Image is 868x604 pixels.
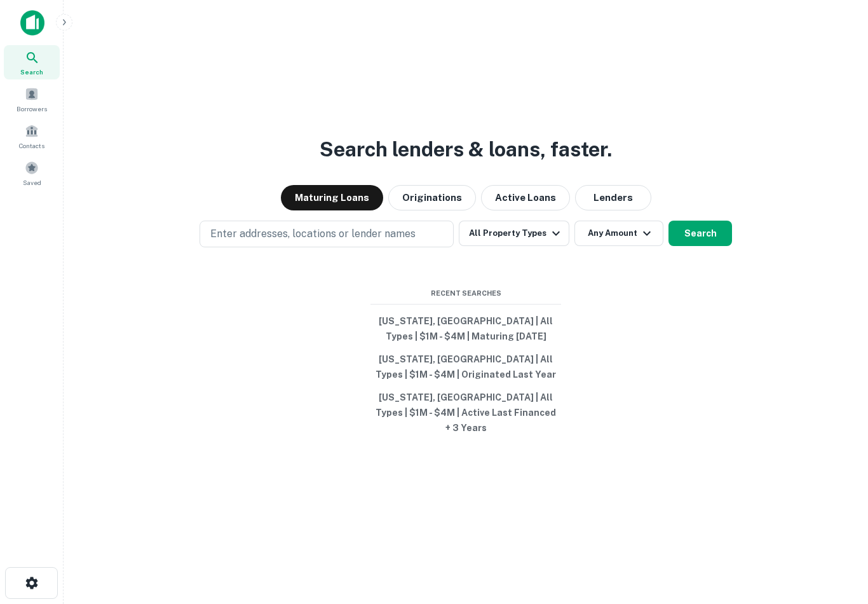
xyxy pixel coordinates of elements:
[210,226,416,242] p: Enter addresses, locations or lender names
[804,462,868,523] iframe: Chat Widget
[320,134,612,165] h3: Search lenders & loans, faster.
[574,221,663,246] button: Any Amount
[370,386,561,439] button: [US_STATE], [GEOGRAPHIC_DATA] | All Types | $1M - $4M | Active Last Financed + 3 Years
[19,141,44,151] span: Contacts
[481,185,570,210] button: Active Loans
[370,348,561,386] button: [US_STATE], [GEOGRAPHIC_DATA] | All Types | $1M - $4M | Originated Last Year
[575,185,651,210] button: Lenders
[20,67,43,77] span: Search
[20,10,44,36] img: capitalize-icon.png
[370,310,561,348] button: [US_STATE], [GEOGRAPHIC_DATA] | All Types | $1M - $4M | Maturing [DATE]
[668,221,732,246] button: Search
[4,45,60,79] a: Search
[281,185,383,210] button: Maturing Loans
[4,119,60,153] a: Contacts
[200,221,454,247] button: Enter addresses, locations or lender names
[17,104,47,114] span: Borrowers
[459,221,569,246] button: All Property Types
[388,185,476,210] button: Originations
[23,177,41,188] span: Saved
[4,82,60,116] a: Borrowers
[370,288,561,299] span: Recent Searches
[4,156,60,190] a: Saved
